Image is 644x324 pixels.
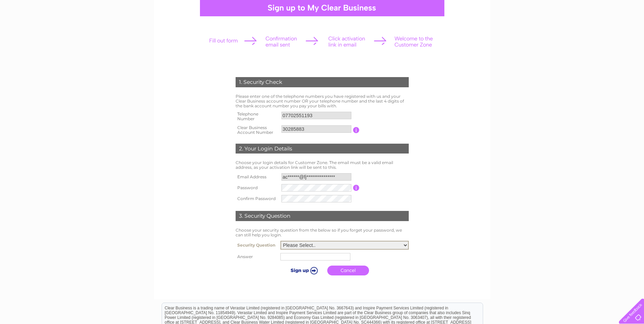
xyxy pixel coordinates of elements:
[234,159,410,172] td: Choose your login details for Customer Zone. The email must be a valid email address, as your act...
[234,172,280,182] th: Email Address
[566,29,581,34] a: Energy
[516,3,563,12] a: 0333 014 3131
[162,4,483,33] div: Clear Business is a trading name of Verastar Limited (registered in [GEOGRAPHIC_DATA] No. 3667643...
[234,123,280,137] th: Clear Business Account Number
[234,226,410,239] td: Choose your security question from the below so if you forget your password, we can still help yo...
[234,239,279,251] th: Security Question
[234,92,410,110] td: Please enter one of the telephone numbers you have registered with us and your Clear Business acc...
[282,266,324,275] input: Submit
[22,18,57,38] img: logo.png
[353,185,360,191] input: Information
[234,110,280,123] th: Telephone Number
[236,144,409,154] div: 2. Your Login Details
[234,182,280,193] th: Password
[549,29,562,34] a: Water
[236,211,409,221] div: 3. Security Question
[236,77,409,87] div: 1. Security Check
[234,251,279,262] th: Answer
[585,29,605,34] a: Telecoms
[234,193,280,204] th: Confirm Password
[353,127,360,133] input: Information
[623,29,640,34] a: Contact
[609,29,619,34] a: Blog
[327,266,369,275] a: Cancel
